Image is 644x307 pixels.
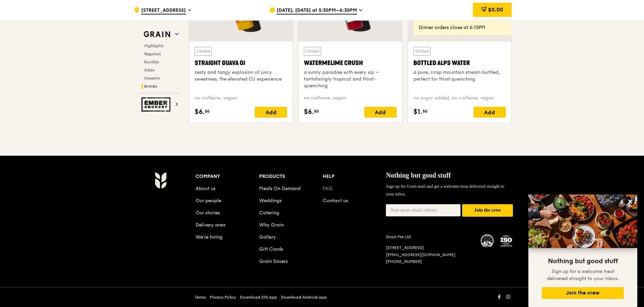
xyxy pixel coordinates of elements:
button: Join the crew [542,287,624,299]
button: Close [625,196,636,207]
a: Gift Cards [259,246,283,252]
div: Chilled [195,47,212,56]
span: Sign up for a welcome treat delivered straight to your inbox. [547,269,619,281]
div: Grain Pte Ltd [386,234,473,240]
img: DSC07876-Edit02-Large.jpeg [528,194,637,248]
a: Gallery [259,234,276,240]
span: $0.00 [488,6,503,13]
div: Add [474,107,506,118]
div: a pure, crisp mountain stream bottled, perfect for thirst quenching [413,69,506,83]
input: Non-spam email address [386,204,460,216]
span: [STREET_ADDRESS] [141,7,186,14]
div: zesty and tangy explosion of juicy sweetness, the elevated OJ experience [195,69,287,83]
a: About us [196,186,215,191]
a: Meals On Demand [259,186,300,191]
div: no caffeine, vegan [304,95,396,101]
a: Catering [259,210,279,216]
div: Help [323,172,386,181]
a: Our stories [196,210,220,216]
img: ISO Certified [499,234,513,248]
span: Regulars [144,52,161,56]
div: Watermelime Crush [304,58,396,68]
span: [DATE], [DATE] at 5:30PM–6:30PM [277,7,357,14]
a: Grain Savers [259,258,288,264]
span: 50 [205,109,210,114]
span: Desserts [144,76,160,81]
a: Privacy Policy [210,295,236,300]
span: $1. [413,107,422,117]
div: Chilled [413,47,431,56]
div: Dinner orders close at 6:15PM [419,24,506,31]
span: 50 [314,109,319,114]
span: Highlights [144,43,163,48]
img: MUIS Halal Certified [481,234,494,248]
a: FAQ [323,186,332,191]
div: a sunny paradise with every sip – tantalisingly tropical and thirst-quenching [304,69,396,89]
a: Our people [196,198,221,204]
div: no sugar added, no caffeine, vegan [413,95,506,101]
div: Chilled [304,47,321,56]
span: $6. [304,107,314,117]
a: Download iOS app [240,295,277,300]
img: Grain [155,172,166,189]
div: Add [255,107,287,118]
a: Contact us [323,198,348,204]
span: Nothing but good stuff [386,172,451,179]
img: Grain web logo [142,28,172,40]
a: Weddings [259,198,282,204]
span: Sides [144,68,154,72]
div: Bottled Alps Water [413,58,506,68]
div: [STREET_ADDRESS] [386,245,473,251]
a: Delivery area [196,222,226,228]
a: Download Android app [281,295,327,300]
span: Nothing but good stuff [548,257,618,265]
span: Bundles [144,60,159,64]
div: no caffeine, vegan [195,95,287,101]
div: Straight Guava OJ [195,58,287,68]
a: [EMAIL_ADDRESS][DOMAIN_NAME] [386,252,455,257]
a: [PHONE_NUMBER] [386,259,422,264]
div: Products [259,172,323,181]
a: Terms [195,295,206,300]
button: Join the crew [462,204,513,217]
a: Why Grain [259,222,284,228]
img: Ember Smokery web logo [142,97,172,112]
span: Drinks [144,84,157,89]
div: Add [364,107,397,118]
div: Company [196,172,259,181]
span: Sign up for Grain mail and get a welcome treat delivered straight to your inbox. [386,184,504,196]
span: $6. [195,107,205,117]
a: We’re hiring [196,234,223,240]
span: 50 [422,109,428,114]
